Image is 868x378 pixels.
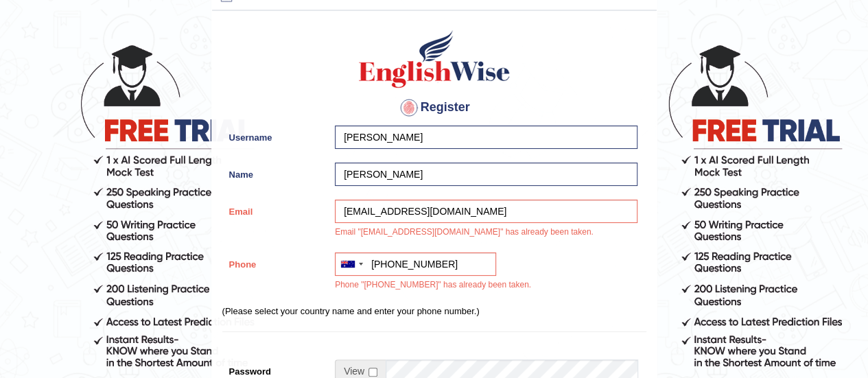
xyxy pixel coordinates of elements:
img: Logo of English Wise create a new account for intelligent practice with AI [356,28,513,90]
label: Email [222,200,329,218]
div: Australia: +61 [336,253,367,275]
label: Name [222,163,329,181]
h4: Register [222,97,646,119]
label: Password [222,359,329,378]
label: Username [222,126,329,144]
input: +61 412 345 678 [335,252,496,276]
label: Phone [222,252,329,271]
input: Show/Hide Password [368,368,377,377]
p: (Please select your country name and enter your phone number.) [222,305,646,318]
